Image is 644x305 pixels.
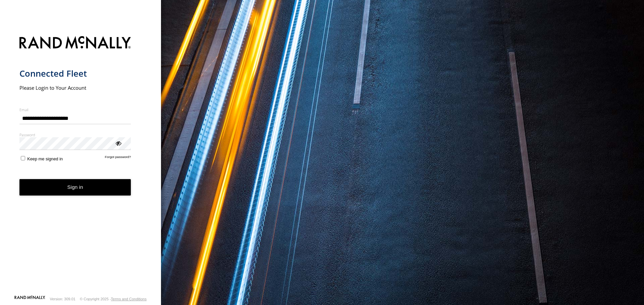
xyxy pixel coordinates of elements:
h2: Please Login to Your Account [19,84,131,91]
div: Version: 309.01 [50,297,75,301]
label: Email [19,107,131,112]
h1: Connected Fleet [19,68,131,79]
div: © Copyright 2025 - [80,297,147,301]
input: Keep me signed in [21,156,25,160]
a: Forgot password? [105,155,131,161]
a: Visit our Website [14,296,45,302]
label: Password [19,132,131,137]
a: Terms and Conditions [111,297,147,301]
img: Rand McNally [19,35,131,52]
button: Sign in [19,179,131,196]
span: Keep me signed in [27,156,63,161]
form: main [19,32,142,295]
div: ViewPassword [115,140,121,146]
